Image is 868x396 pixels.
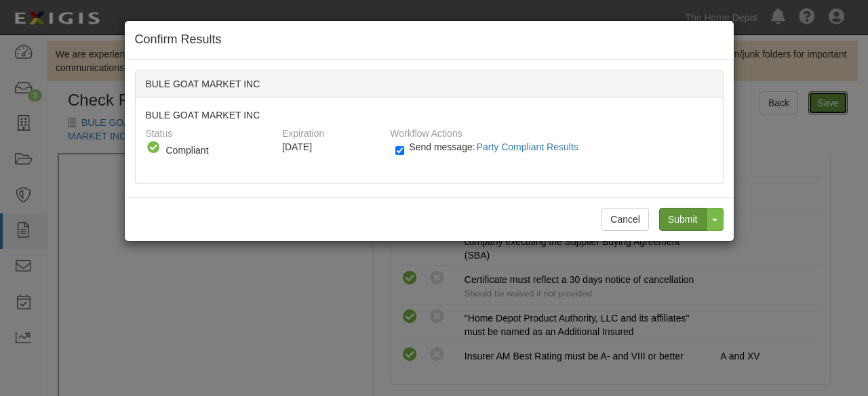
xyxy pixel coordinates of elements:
span: Party Compliant Results [477,141,578,152]
button: Send message: [475,138,584,156]
span: Send message: [409,141,583,152]
div: Compliant [166,144,268,157]
label: Expiration [282,122,324,140]
label: Status [146,122,173,140]
button: Cancel [601,208,649,231]
h4: Confirm Results [135,31,724,49]
i: Compliant [146,140,161,155]
div: BULE GOAT MARKET INC [136,70,723,98]
input: Submit [659,208,707,231]
div: BULE GOAT MARKET INC [136,98,723,183]
input: Send message:Party Compliant Results [395,143,404,158]
div: [DATE] [282,140,380,154]
label: Workflow Actions [390,122,462,140]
